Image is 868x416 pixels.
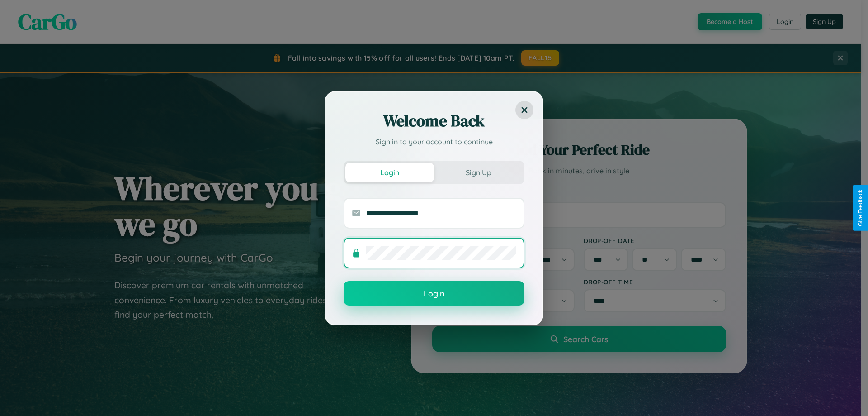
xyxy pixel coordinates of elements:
button: Login [344,281,524,306]
p: Sign in to your account to continue [344,136,524,147]
button: Login [345,163,434,182]
h2: Welcome Back [344,110,524,132]
div: Give Feedback [857,190,863,226]
button: Sign Up [434,163,523,182]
